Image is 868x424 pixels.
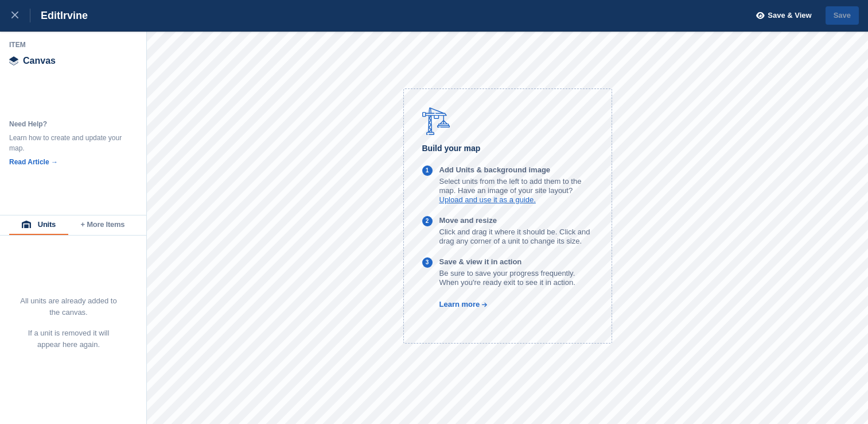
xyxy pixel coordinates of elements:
span: Canvas [23,56,56,65]
button: Units [9,215,68,235]
div: 1 [426,166,429,176]
p: All units are already added to the canvas. [20,295,118,318]
div: Learn how to create and update your map. [9,133,124,153]
div: Need Help? [9,119,124,129]
button: + More Items [68,215,137,235]
div: 3 [426,258,429,268]
p: Move and resize [439,216,593,225]
p: If a unit is removed it will appear here again. [20,327,118,350]
a: Read Article → [9,158,58,166]
button: Save [826,6,859,25]
p: Add Units & background image [439,165,593,175]
p: Be sure to save your progress frequently. When you're ready exit to see it in action. [439,269,593,287]
img: canvas-icn.9d1aba5b.svg [9,56,18,65]
button: Save & View [750,6,812,25]
div: 2 [426,217,429,226]
p: Save & view it in action [439,257,593,267]
div: Item [9,40,138,49]
a: Learn more [422,300,488,309]
p: Click and drag it where it should be. Click and drag any corner of a unit to change its size. [439,228,593,246]
p: Select units from the left to add them to the map. Have an image of your site layout? [439,177,593,195]
a: Upload and use it as a guide. [439,195,536,204]
span: Save & View [768,10,811,21]
div: Edit Irvine [30,9,88,22]
h6: Build your map [422,142,593,155]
